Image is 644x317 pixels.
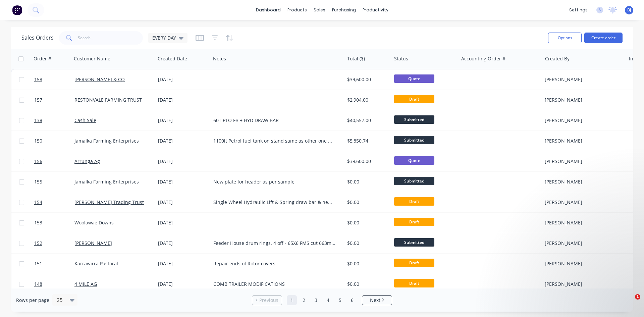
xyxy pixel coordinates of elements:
[34,90,74,110] a: 157
[213,240,335,247] div: Feeder House drum rings. 4 off - 65X6 FMS cut 663mm Rolled 210mmm ID. (2.65m total length required)
[213,117,335,124] div: 60T PTO FB + HYD DRAW BAR
[34,240,42,247] span: 152
[34,110,74,130] a: 138
[74,158,100,164] a: Arrunga Ag
[253,5,284,15] a: dashboard
[621,294,637,310] iframe: Intercom live chat
[213,199,335,206] div: Single Wheel Hydraulic Lift & Spring draw bar & new tarp
[394,238,434,247] span: Submitted
[394,197,434,206] span: Draft
[74,76,125,83] a: [PERSON_NAME] & CO
[213,55,226,62] div: Notes
[394,279,434,287] span: Draft
[347,240,387,247] div: $0.00
[545,97,619,103] div: [PERSON_NAME]
[16,297,49,304] span: Rows per page
[627,7,631,13] span: BJ
[347,97,387,103] div: $2,904.00
[34,138,42,144] span: 150
[394,55,408,62] div: Status
[545,55,570,62] div: Created By
[213,138,335,144] div: 1100lt Petrol fuel tank on stand same as other one we built
[545,138,619,144] div: [PERSON_NAME]
[34,117,42,124] span: 138
[158,199,208,206] div: [DATE]
[158,240,208,247] div: [DATE]
[158,138,208,144] div: [DATE]
[34,151,74,171] a: 156
[347,281,387,287] div: $0.00
[74,178,139,185] a: Jamalka Farming Enterprises
[12,5,22,15] img: Factory
[74,219,114,226] a: Woolawae Downs
[74,55,110,62] div: Customer Name
[34,274,74,294] a: 148
[394,177,434,185] span: Submitted
[34,192,74,212] a: 154
[347,117,387,124] div: $40,557.00
[323,295,333,305] a: Page 4
[347,76,387,83] div: $39,600.00
[584,33,623,43] button: Create order
[158,158,208,165] div: [DATE]
[74,138,139,144] a: Jamalka Farming Enterprises
[34,178,42,185] span: 155
[213,178,335,185] div: New plate for header as per sample
[545,158,619,165] div: [PERSON_NAME]
[34,55,51,62] div: Order #
[158,117,208,124] div: [DATE]
[74,199,144,205] a: [PERSON_NAME] Trading Trust
[394,218,434,226] span: Draft
[545,178,619,185] div: [PERSON_NAME]
[74,97,142,103] a: RESTONVALE FARMING TRUST
[158,178,208,185] div: [DATE]
[635,294,640,300] span: 1
[74,281,97,287] a: 4 MILE AG
[461,55,505,62] div: Accounting Order #
[34,158,42,165] span: 156
[158,55,187,62] div: Created Date
[34,131,74,151] a: 150
[394,259,434,267] span: Draft
[347,260,387,267] div: $0.00
[213,281,335,287] div: COMB TRAILER MODIFICATIONS
[545,76,619,83] div: [PERSON_NAME]
[158,97,208,103] div: [DATE]
[370,297,380,304] span: Next
[311,295,321,305] a: Page 3
[359,5,392,15] div: productivity
[545,199,619,206] div: [PERSON_NAME]
[362,297,392,304] a: Next page
[34,76,42,83] span: 158
[34,281,42,287] span: 148
[34,69,74,90] a: 158
[252,297,282,304] a: Previous page
[21,35,54,41] h1: Sales Orders
[347,199,387,206] div: $0.00
[299,295,309,305] a: Page 2
[34,233,74,253] a: 152
[347,138,387,144] div: $5,850.74
[259,297,278,304] span: Previous
[158,281,208,287] div: [DATE]
[287,295,297,305] a: Page 1 is your current page
[548,33,582,43] button: Options
[34,172,74,192] a: 155
[545,219,619,226] div: [PERSON_NAME]
[566,5,591,15] div: settings
[74,117,96,123] a: Cash Sale
[158,260,208,267] div: [DATE]
[329,5,359,15] div: purchasing
[394,136,434,144] span: Submitted
[347,55,365,62] div: Total ($)
[78,31,143,45] input: Search...
[545,240,619,247] div: [PERSON_NAME]
[347,158,387,165] div: $39,600.00
[347,295,357,305] a: Page 6
[394,156,434,165] span: Quote
[158,76,208,83] div: [DATE]
[394,74,434,83] span: Quote
[34,254,74,274] a: 151
[34,260,42,267] span: 151
[545,117,619,124] div: [PERSON_NAME]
